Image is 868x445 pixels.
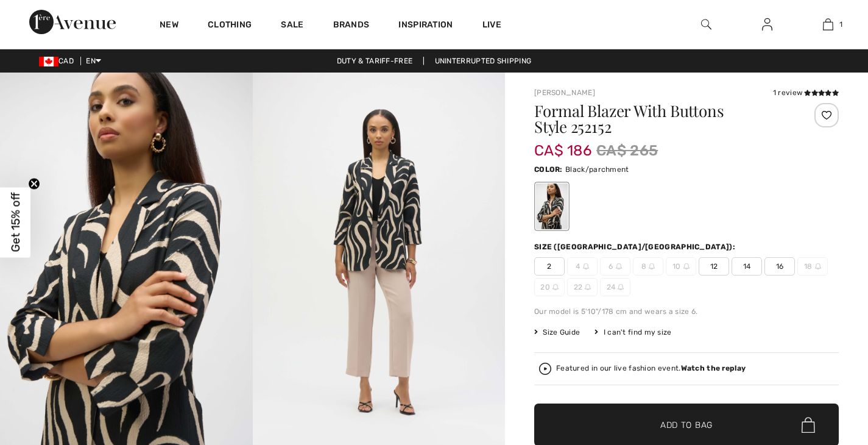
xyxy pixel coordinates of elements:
div: I can't find my size [595,327,671,338]
span: 6 [600,257,630,276]
a: Sale [281,20,303,32]
img: ring-m.svg [683,263,690,269]
img: ring-m.svg [649,263,655,269]
img: ring-m.svg [815,263,821,269]
img: ring-m.svg [583,263,589,269]
span: CA$ 265 [596,140,658,162]
img: 1ère Avenue [29,10,116,34]
span: 12 [699,257,729,276]
img: Bag.svg [802,417,815,433]
span: Get 15% off [9,193,23,252]
img: ring-m.svg [618,284,624,290]
a: [PERSON_NAME] [534,88,595,97]
img: ring-m.svg [552,284,559,290]
a: 1 [798,17,858,32]
a: New [160,20,178,32]
span: Size Guide [534,327,580,338]
span: 20 [534,278,565,296]
strong: Watch the replay [681,364,746,372]
span: CAD [39,57,79,65]
span: EN [86,57,101,65]
button: Close teaser [28,178,40,190]
div: Featured in our live fashion event. [556,365,746,372]
span: 8 [633,257,663,276]
img: ring-m.svg [616,263,622,269]
div: 1 review [773,87,839,98]
span: 14 [732,257,762,276]
span: 2 [534,257,565,276]
img: ring-m.svg [585,284,591,290]
h1: Formal Blazer With Buttons Style 252152 [534,103,788,135]
a: Clothing [208,20,252,32]
a: Brands [333,20,370,32]
div: Our model is 5'10"/178 cm and wears a size 6. [534,306,839,317]
div: Size ([GEOGRAPHIC_DATA]/[GEOGRAPHIC_DATA]): [534,241,738,252]
span: Add to Bag [660,419,713,432]
span: Inspiration [398,20,453,32]
span: 22 [567,278,598,296]
span: 10 [666,257,696,276]
img: search the website [701,17,711,32]
img: My Info [762,17,772,32]
span: 18 [797,257,828,276]
span: CA$ 186 [534,130,591,159]
span: Black/parchment [565,165,629,174]
img: Canadian Dollar [39,57,58,66]
div: Black/parchment [536,183,568,229]
img: My Bag [823,17,833,32]
span: 16 [764,257,795,276]
span: 24 [600,278,630,296]
span: Color: [534,165,563,174]
img: Watch the replay [539,363,551,375]
span: 4 [567,257,598,276]
a: Live [482,18,501,31]
a: Sign In [752,17,782,32]
span: 1 [839,19,842,30]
